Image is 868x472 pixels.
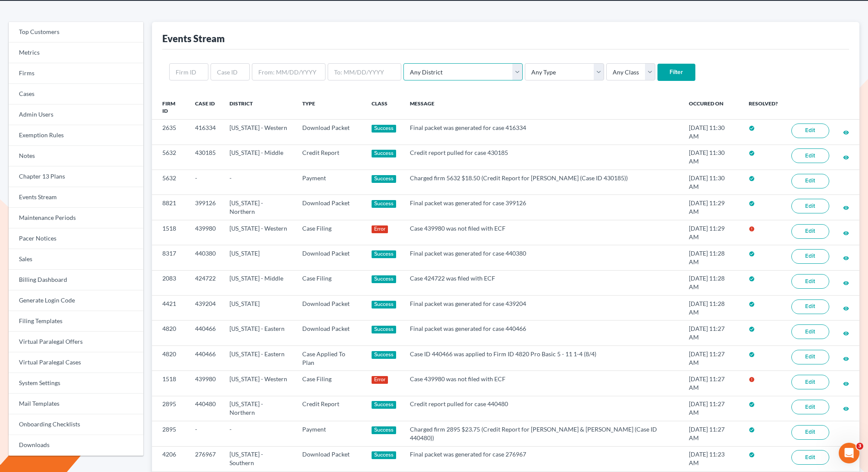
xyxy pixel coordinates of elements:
a: Downloads [9,435,143,456]
div: Success [372,125,397,133]
td: Payment [295,170,364,195]
td: Download Packet [295,195,364,220]
td: 2635 [152,120,189,145]
td: Case 424722 was filed with ECF [403,270,682,295]
td: Download Packet [295,446,364,471]
iframe: Intercom live chat [839,443,859,463]
td: [US_STATE] - Western [223,220,295,245]
td: - [188,421,223,446]
td: [US_STATE] - Western [223,120,295,145]
td: [DATE] 11:27 AM [682,371,742,396]
a: Edit [791,249,829,264]
td: 439980 [188,220,223,245]
td: 439204 [188,296,223,321]
div: Success [372,250,397,258]
th: Class [365,95,403,120]
td: Download Packet [295,120,364,145]
a: Edit [791,123,829,138]
th: Resolved? [742,95,784,120]
td: Case Applied To Plan [295,346,364,370]
i: visibility [843,381,849,387]
td: Credit Report [295,396,364,421]
i: visibility [843,406,849,412]
a: Edit [791,425,829,440]
i: check_circle [749,176,755,182]
a: Edit [791,224,829,239]
td: - [188,170,223,195]
td: Final packet was generated for case 440466 [403,321,682,346]
td: [US_STATE] [223,245,295,270]
a: Edit [791,148,829,163]
td: 440380 [188,245,223,270]
a: visibility [843,355,849,362]
td: Charged firm 5632 $18.50 (Credit Report for [PERSON_NAME] (Case ID 430185)) [403,170,682,195]
td: 2083 [152,270,189,295]
i: visibility [843,205,849,211]
i: check_circle [749,251,755,257]
td: 430185 [188,145,223,170]
td: Final packet was generated for case 416334 [403,120,682,145]
a: Mail Templates [9,394,143,414]
td: 8821 [152,195,189,220]
a: System Settings [9,373,143,394]
td: [US_STATE] - Western [223,371,295,396]
td: 4820 [152,321,189,346]
a: Edit [791,375,829,389]
td: 440480 [188,396,223,421]
td: [DATE] 11:28 AM [682,245,742,270]
a: visibility [843,379,849,387]
a: Chapter 13 Plans [9,167,143,187]
span: 3 [856,443,863,450]
input: From: MM/DD/YYYY [252,63,325,80]
td: 424722 [188,270,223,295]
div: Success [372,275,397,283]
td: [DATE] 11:27 AM [682,421,742,446]
a: visibility [843,329,849,336]
i: check_circle [749,427,755,433]
td: [DATE] 11:29 AM [682,220,742,245]
a: visibility [843,153,849,160]
i: check_circle [749,201,755,207]
td: Download Packet [295,296,364,321]
td: Download Packet [295,321,364,346]
a: visibility [843,229,849,236]
td: 5632 [152,170,189,195]
a: Edit [791,174,829,188]
td: 440466 [188,321,223,346]
a: Top Customers [9,22,143,43]
td: Case ID 440466 was applied to Firm ID 4820 Pro Basic 5 - 11 1-4 (8/4) [403,346,682,370]
a: Edit [791,324,829,339]
i: visibility [843,356,849,362]
td: Credit report pulled for case 440480 [403,396,682,421]
td: [DATE] 11:23 AM [682,446,742,471]
td: Payment [295,421,364,446]
td: Final packet was generated for case 399126 [403,195,682,220]
td: [US_STATE] - Eastern [223,321,295,346]
td: 4421 [152,296,189,321]
td: 1518 [152,371,189,396]
a: Virtual Paralegal Offers [9,332,143,352]
input: Firm ID [169,63,208,80]
div: Error [372,225,388,233]
i: visibility [843,230,849,236]
th: Message [403,95,682,120]
i: error [749,376,755,383]
i: check_circle [749,301,755,307]
i: check_circle [749,352,755,358]
a: Billing Dashboard [9,270,143,290]
div: Success [372,150,397,157]
td: Charged firm 2895 $23.75 (Credit Report for [PERSON_NAME] & [PERSON_NAME] (Case ID 440480)) [403,421,682,446]
td: Final packet was generated for case 440380 [403,245,682,270]
i: visibility [843,305,849,312]
td: [DATE] 11:27 AM [682,396,742,421]
td: [DATE] 11:28 AM [682,296,742,321]
td: Final packet was generated for case 276967 [403,446,682,471]
i: visibility [843,130,849,136]
td: [DATE] 11:30 AM [682,170,742,195]
a: Admin Users [9,105,143,125]
a: Generate Login Code [9,290,143,311]
td: [DATE] 11:27 AM [682,321,742,346]
td: 276967 [188,446,223,471]
input: To: MM/DD/YYYY [328,63,401,80]
a: visibility [843,279,849,286]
